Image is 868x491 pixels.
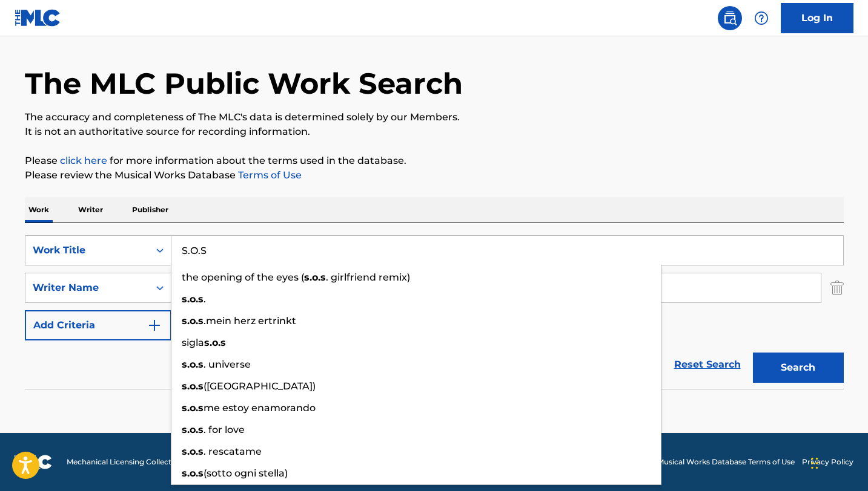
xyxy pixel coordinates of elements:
img: Delete Criterion [830,273,844,303]
a: Log In [781,3,853,33]
img: MLC Logo [15,9,61,27]
strong: s.o.s [182,424,204,435]
iframe: Chat Widget [807,433,868,491]
strong: s.o.s [304,272,326,283]
span: me estoy enamorando [204,402,316,414]
strong: s.o.s [182,402,204,414]
strong: s.o.s [182,315,204,327]
p: Please review the Musical Works Database [25,168,844,183]
div: Help [749,6,774,30]
span: . girlfriend remix) [326,272,410,283]
p: Publisher [128,197,172,223]
strong: s.o.s [182,380,204,392]
span: the opening of the eyes ( [182,272,304,283]
span: . for love [204,424,245,435]
img: logo [15,455,52,469]
a: Reset Search [668,351,747,378]
strong: s.o.s [204,337,226,348]
span: sigla [182,337,204,348]
h1: The MLC Public Work Search [25,65,463,102]
strong: s.o.s [182,467,204,479]
img: search [723,11,737,25]
p: The accuracy and completeness of The MLC's data is determined solely by our Members. [25,110,844,125]
span: Mechanical Licensing Collective © 2025 [67,457,207,467]
span: . universe [204,359,251,370]
button: Add Criteria [25,310,171,340]
div: Work Title [33,243,142,258]
span: .mein herz ertrinkt [204,315,296,327]
button: Search [753,353,844,383]
strong: s.o.s [182,446,204,457]
p: Please for more information about the terms used in the database. [25,154,844,168]
p: Work [25,197,53,223]
form: Search Form [25,235,844,389]
p: Writer [75,197,107,223]
a: Terms of Use [236,169,302,181]
img: 9d2ae6d4665cec9f34b9.svg [147,318,162,333]
span: . rescatame [204,446,262,457]
a: Public Search [718,6,742,30]
span: (sotto ogni stella) [204,467,288,479]
div: Writer Name [33,281,142,295]
img: help [754,11,769,25]
span: ([GEOGRAPHIC_DATA]) [204,380,316,392]
span: . [204,293,206,305]
a: click here [60,155,107,166]
strong: s.o.s [182,293,204,305]
a: Musical Works Database Terms of Use [657,457,795,467]
div: Drag [811,445,818,481]
p: It is not an authoritative source for recording information. [25,125,844,139]
strong: s.o.s [182,359,204,370]
a: Privacy Policy [802,457,853,467]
